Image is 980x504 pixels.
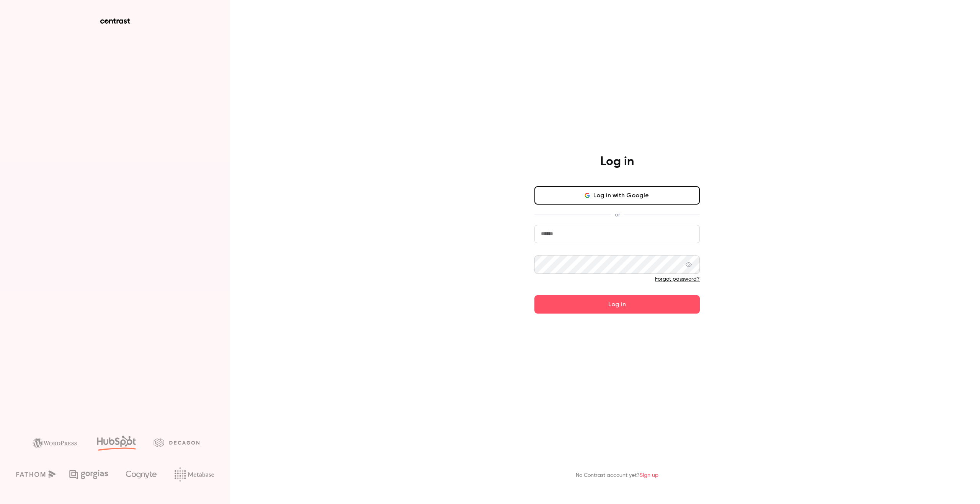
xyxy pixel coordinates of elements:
[576,471,658,480] p: No Contrast account yet?
[611,211,624,219] span: or
[534,295,700,314] button: Log in
[534,186,700,205] button: Log in with Google
[154,438,199,447] img: decagon
[640,473,658,478] a: Sign up
[600,154,634,169] h4: Log in
[655,276,700,282] a: Forgot password?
